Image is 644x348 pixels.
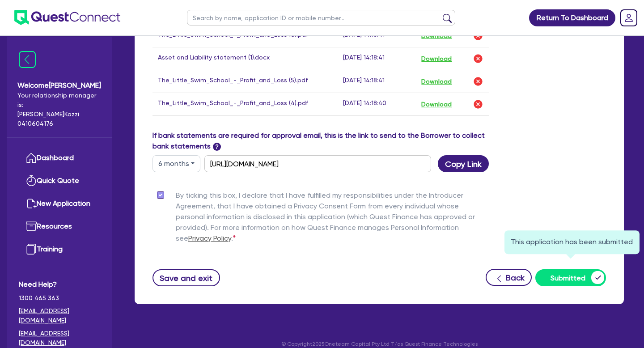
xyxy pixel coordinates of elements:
a: [EMAIL_ADDRESS][DOMAIN_NAME] [19,306,100,325]
img: new-application [26,198,37,209]
td: Asset and Liability statement (1).docx [153,47,338,70]
span: Your relationship manager is: [PERSON_NAME] Kazzi 0410604176 [17,91,101,128]
span: Need Help? [19,279,100,290]
span: ? [213,143,221,151]
td: [DATE] 14:18:41 [338,47,415,70]
button: Dropdown toggle [153,155,200,172]
p: © Copyright 2025 Oneteam Capital Pty Ltd T/as Quest Finance Technologies [128,340,630,348]
img: resources [26,221,37,232]
button: Submitted [535,269,606,286]
img: delete-icon [473,30,483,41]
a: New Application [19,192,100,215]
img: delete-icon [473,53,483,64]
td: [DATE] 14:18:41 [338,25,415,47]
input: Search by name, application ID or mobile number... [187,10,455,25]
a: Training [19,238,100,261]
span: 1300 465 363 [19,293,100,303]
label: If bank statements are required for approval email, this is the link to send to the Borrower to c... [153,130,489,152]
button: Download [421,53,452,64]
button: Download [421,30,452,42]
img: icon-menu-close [19,51,36,68]
button: Back [486,269,532,286]
img: quick-quote [26,175,37,186]
button: Download [421,76,452,87]
label: By ticking this box, I declare that I have fulfilled my responsibilities under the Introducer Agr... [176,190,489,247]
td: [DATE] 14:18:41 [338,70,415,93]
img: training [26,244,37,255]
button: Download [421,98,452,110]
a: [EMAIL_ADDRESS][DOMAIN_NAME] [19,329,100,348]
img: delete-icon [473,76,483,87]
span: Welcome [PERSON_NAME] [17,80,101,91]
td: The_Little_Swim_School_-_Profit_and_Loss (5).pdf [153,70,338,93]
a: Dashboard [19,147,100,170]
img: quest-connect-logo-blue [14,10,120,25]
a: Resources [19,215,100,238]
a: Privacy Policy [188,234,231,242]
a: Return To Dashboard [529,9,615,26]
td: [DATE] 14:18:40 [338,93,415,116]
td: The_Little_Swim_School_-_Profit_and_Loss (6).pdf [153,25,338,47]
a: Quick Quote [19,170,100,192]
button: Save and exit [153,269,220,286]
button: Copy Link [438,155,489,172]
div: This application has been submitted [511,237,633,248]
img: delete-icon [473,99,483,110]
td: The_Little_Swim_School_-_Profit_and_Loss (4).pdf [153,93,338,116]
a: Dropdown toggle [617,6,640,30]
